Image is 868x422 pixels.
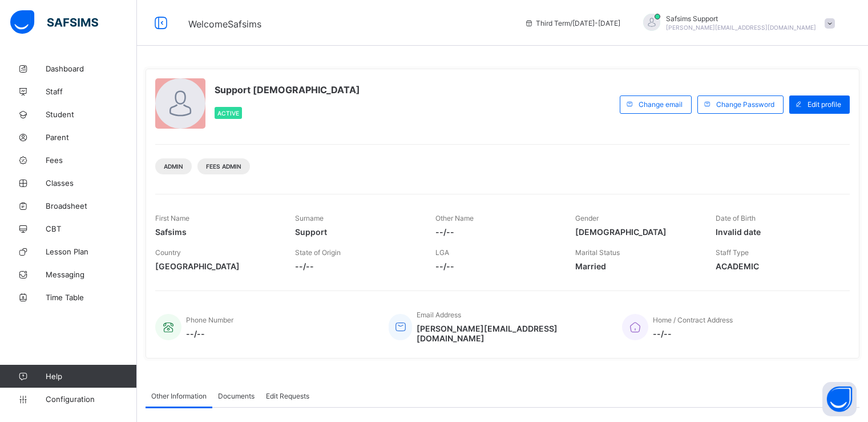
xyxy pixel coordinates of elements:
[155,261,278,271] span: [GEOGRAPHIC_DATA]
[295,248,341,257] span: State of Origin
[716,261,838,271] span: ACADEMIC
[46,64,137,73] span: Dashboard
[46,395,136,404] span: Configuration
[666,24,816,31] span: [PERSON_NAME][EMAIL_ADDRESS][DOMAIN_NAME]
[46,201,137,210] span: Broadsheet
[46,224,137,233] span: CBT
[46,110,137,119] span: Student
[632,14,841,33] div: SafsimsSupport
[666,14,816,23] span: Safsims Support
[186,329,233,339] span: --/--
[808,100,841,109] span: Edit profile
[575,248,620,257] span: Marital Status
[716,227,838,237] span: Invalid date
[716,100,774,109] span: Change Password
[266,392,309,400] span: Edit Requests
[295,214,324,222] span: Surname
[653,316,733,324] span: Home / Contract Address
[524,19,620,27] span: session/term information
[10,10,98,34] img: safsims
[435,261,558,271] span: --/--
[575,227,698,237] span: [DEMOGRAPHIC_DATA]
[46,178,137,188] span: Classes
[295,261,418,271] span: --/--
[46,270,137,279] span: Messaging
[417,310,461,319] span: Email Address
[639,100,683,109] span: Change email
[653,329,733,339] span: --/--
[218,392,255,400] span: Documents
[46,247,137,256] span: Lesson Plan
[716,248,749,257] span: Staff Type
[151,392,207,400] span: Other Information
[46,293,137,302] span: Time Table
[295,227,418,237] span: Support
[46,372,136,381] span: Help
[155,248,181,257] span: Country
[435,248,449,257] span: LGA
[435,214,474,222] span: Other Name
[46,87,137,96] span: Staff
[164,163,183,170] span: Admin
[46,133,137,142] span: Parent
[186,316,233,324] span: Phone Number
[716,214,756,222] span: Date of Birth
[206,163,241,170] span: Fees Admin
[217,110,239,117] span: Active
[417,324,605,343] span: [PERSON_NAME][EMAIL_ADDRESS][DOMAIN_NAME]
[575,261,698,271] span: Married
[435,227,558,237] span: --/--
[215,84,360,95] span: Support [DEMOGRAPHIC_DATA]
[188,18,261,30] span: Welcome Safsims
[155,227,278,237] span: Safsims
[46,156,137,165] span: Fees
[155,214,189,222] span: First Name
[822,382,857,416] button: Open asap
[575,214,599,222] span: Gender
